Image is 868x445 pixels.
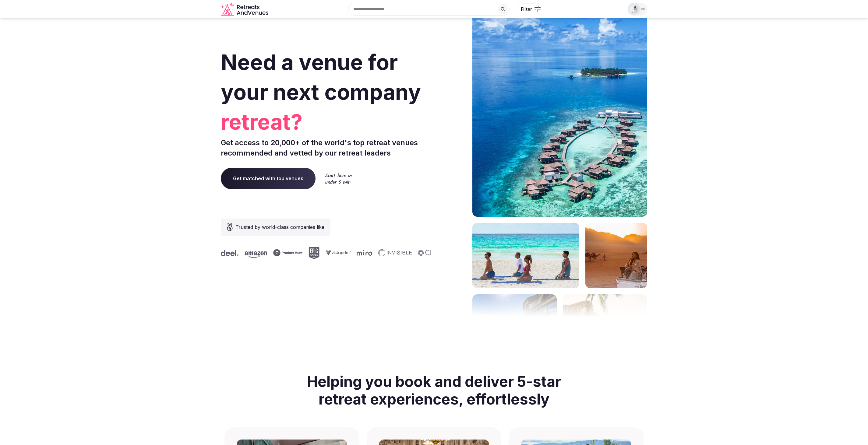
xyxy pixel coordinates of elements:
a: Get matched with top venues [221,168,316,189]
a: Visit the homepage [221,2,270,16]
svg: Retreats and Venues company logo [221,2,270,16]
svg: Invisible company logo [372,249,405,257]
svg: Epic Games company logo [302,247,313,259]
h2: Helping you book and deliver 5-star retreat experiences, effortlessly [298,366,570,415]
svg: Deel company logo [214,250,232,256]
span: Trusted by world-class companies like [235,223,324,231]
svg: Vistaprint company logo [319,250,344,255]
img: Start here in under 5 min [325,173,352,184]
span: Need a venue for your next company [221,49,421,105]
span: Filter [521,6,532,12]
img: woman sitting in back of truck with camels [585,223,647,288]
svg: Miro company logo [350,250,366,256]
span: retreat? [221,107,432,137]
img: yoga on tropical beach [472,223,579,288]
button: Filter [517,3,545,15]
p: Get access to 20,000+ of the world's top retreat venues recommended and vetted by our retreat lea... [221,138,432,158]
img: Alexa Bustamante [630,5,638,13]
